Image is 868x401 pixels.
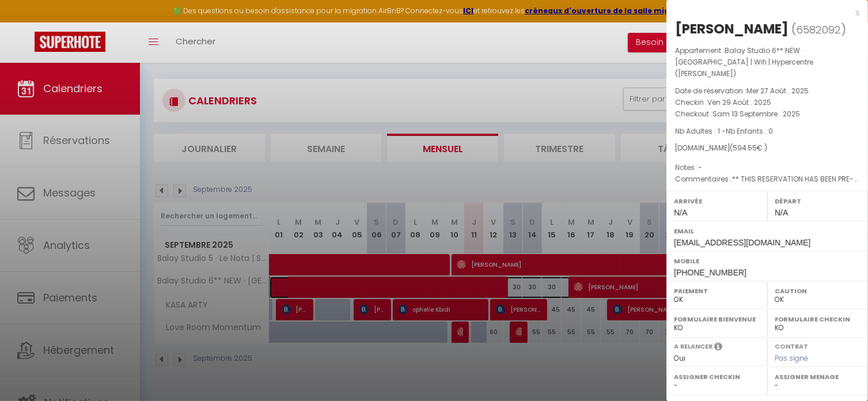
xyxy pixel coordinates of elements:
[775,313,861,325] label: Formulaire Checkin
[666,6,859,20] div: x
[675,162,859,173] p: Notes :
[775,371,861,383] label: Assigner Menage
[796,22,841,37] span: 6582092
[730,143,767,153] span: ( € )
[775,195,861,207] label: Départ
[675,45,859,80] p: Appartement :
[714,342,722,354] i: Sélectionner OUI si vous souhaiter envoyer les séquences de messages post-checkout
[674,225,861,237] label: Email
[712,109,800,119] span: Sam 13 Septembre . 2025
[733,143,757,153] span: 594.55
[675,85,859,97] p: Date de réservation :
[707,97,771,107] span: Ven 29 Août . 2025
[791,21,846,37] span: ( )
[674,268,746,277] span: [PHONE_NUMBER]
[775,285,861,297] label: Caution
[698,162,702,172] span: -
[775,353,808,363] span: Pas signé
[9,5,44,39] button: Ouvrir le widget de chat LiveChat
[674,255,861,267] label: Mobile
[674,285,760,297] label: Paiement
[775,208,788,217] span: N/A
[726,126,773,136] span: Nb Enfants : 0
[675,46,813,78] span: Balay Studio 6** NEW · [GEOGRAPHIC_DATA] | Wifi | Hypercentre ([PERSON_NAME])
[674,238,810,247] span: [EMAIL_ADDRESS][DOMAIN_NAME]
[674,208,687,217] span: N/A
[674,313,760,325] label: Formulaire Bienvenue
[675,97,859,108] p: Checkin :
[675,126,773,136] span: Nb Adultes : 1 -
[674,342,712,351] label: A relancer
[746,86,809,96] span: Mer 27 Août . 2025
[674,371,760,383] label: Assigner Checkin
[675,173,859,185] p: Commentaires :
[675,143,859,154] div: [DOMAIN_NAME]
[675,108,859,120] p: Checkout :
[675,20,789,38] div: [PERSON_NAME]
[775,342,808,349] label: Contrat
[674,195,760,207] label: Arrivée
